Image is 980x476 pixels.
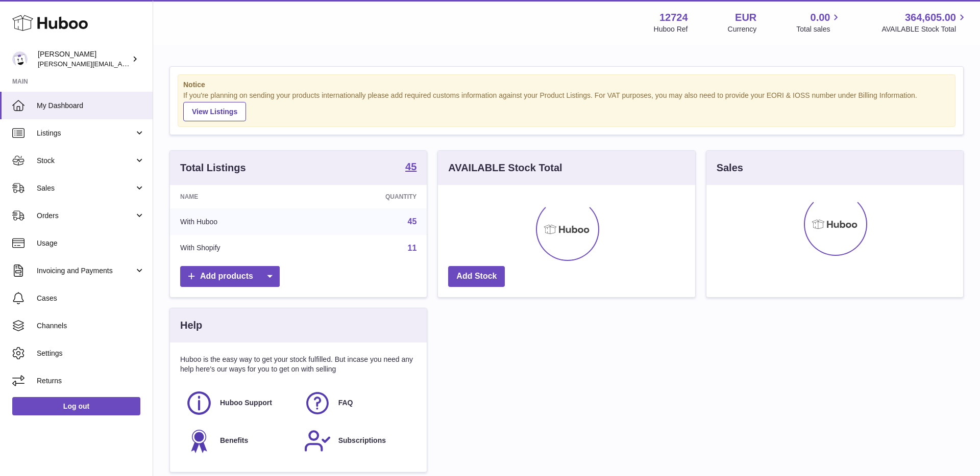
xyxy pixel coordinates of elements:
span: [PERSON_NAME][EMAIL_ADDRESS][DOMAIN_NAME] [38,60,205,68]
img: sebastian@ffern.co [12,51,28,67]
a: Add Stock [448,266,505,287]
th: Name [170,185,308,208]
strong: Notice [183,80,950,90]
h3: Total Listings [180,161,246,175]
a: Benefits [185,427,293,455]
span: Huboo Support [220,398,272,408]
a: Huboo Support [185,389,293,417]
span: Orders [37,211,134,221]
a: Add products [180,266,280,287]
span: Subscriptions [338,436,386,445]
a: FAQ [304,389,412,417]
h3: Sales [717,161,743,175]
div: Currency [728,24,757,34]
h3: Help [180,319,202,332]
span: Settings [37,349,145,358]
a: 11 [408,244,417,252]
div: If you're planning on sending your products internationally please add required customs informati... [183,91,950,121]
span: AVAILABLE Stock Total [881,24,968,34]
span: FAQ [338,398,353,408]
a: 45 [408,217,417,226]
td: With Huboo [170,208,308,235]
span: Total sales [796,24,842,34]
a: 45 [405,162,416,174]
th: Quantity [308,185,427,208]
span: My Dashboard [37,101,145,111]
div: Huboo Ref [654,24,688,34]
span: Listings [37,128,134,138]
a: 364,605.00 AVAILABLE Stock Total [881,11,968,34]
a: View Listings [183,102,246,121]
td: With Shopify [170,235,308,261]
span: Cases [37,294,145,303]
a: Log out [12,397,140,415]
strong: 45 [405,162,416,172]
a: Subscriptions [304,427,412,455]
span: Invoicing and Payments [37,266,134,276]
span: Channels [37,321,145,331]
span: 0.00 [811,11,830,24]
span: 364,605.00 [905,11,956,24]
h3: AVAILABLE Stock Total [448,161,562,175]
span: Benefits [220,436,248,445]
span: Stock [37,156,134,166]
p: Huboo is the easy way to get your stock fulfilled. But incase you need any help here's our ways f... [180,355,416,374]
strong: 12724 [659,11,688,24]
strong: EUR [735,11,756,24]
span: Sales [37,183,134,193]
span: Usage [37,239,145,248]
div: [PERSON_NAME] [38,49,130,69]
span: Returns [37,376,145,386]
a: 0.00 Total sales [796,11,842,34]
